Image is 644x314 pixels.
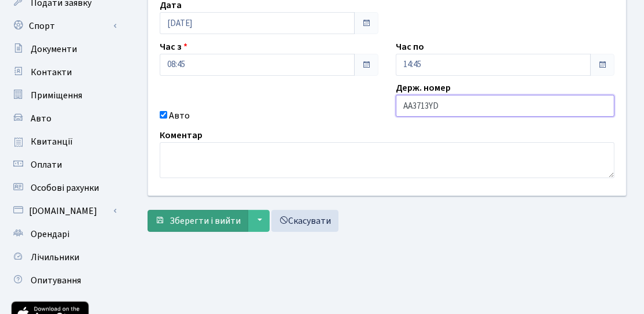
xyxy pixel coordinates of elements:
input: AA0001AA [396,95,614,117]
label: Час з [160,40,187,54]
a: Квитанції [6,130,122,153]
a: Скасувати [271,210,338,232]
span: Документи [31,43,77,56]
a: Приміщення [6,84,122,107]
span: Приміщення [31,89,82,102]
a: [DOMAIN_NAME] [6,200,122,223]
a: Лічильники [6,246,122,269]
span: Лічильники [31,251,79,264]
label: Коментар [160,128,203,142]
span: Зберегти і вийти [170,215,241,227]
span: Опитування [31,274,81,287]
label: Держ. номер [396,81,451,95]
button: Зберегти і вийти [148,210,248,232]
a: Спорт [6,14,122,38]
a: Авто [6,107,122,130]
span: Оплати [31,158,62,171]
label: Час по [396,40,424,54]
a: Орендарі [6,223,122,246]
span: Авто [31,112,51,125]
a: Документи [6,38,122,61]
label: Авто [169,109,190,123]
a: Контакти [6,61,122,84]
a: Опитування [6,269,122,292]
a: Оплати [6,153,122,176]
span: Контакти [31,66,72,79]
span: Особові рахунки [31,182,99,194]
a: Особові рахунки [6,176,122,200]
span: Квитанції [31,135,73,148]
span: Орендарі [31,228,69,241]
